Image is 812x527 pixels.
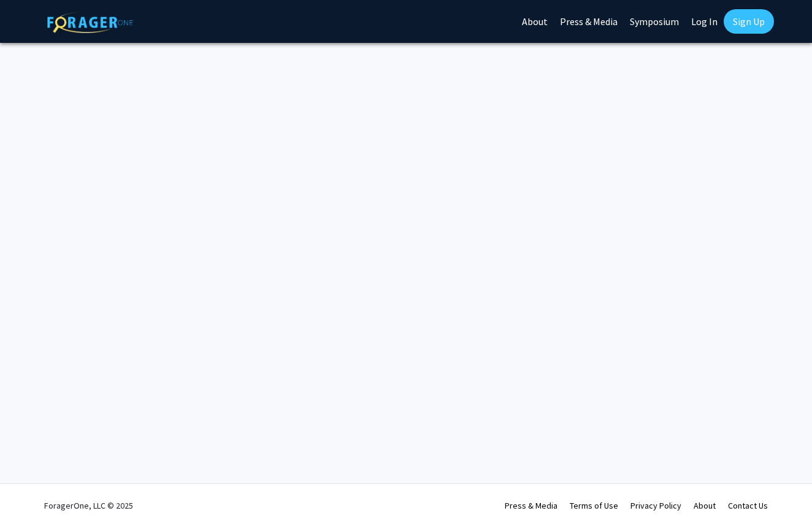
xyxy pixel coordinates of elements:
[570,500,618,511] a: Terms of Use
[728,500,768,511] a: Contact Us
[47,12,133,33] img: ForagerOne Logo
[44,484,133,527] div: ForagerOne, LLC © 2025
[505,500,557,511] a: Press & Media
[694,500,716,511] a: About
[630,500,681,511] a: Privacy Policy
[724,9,774,34] a: Sign Up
